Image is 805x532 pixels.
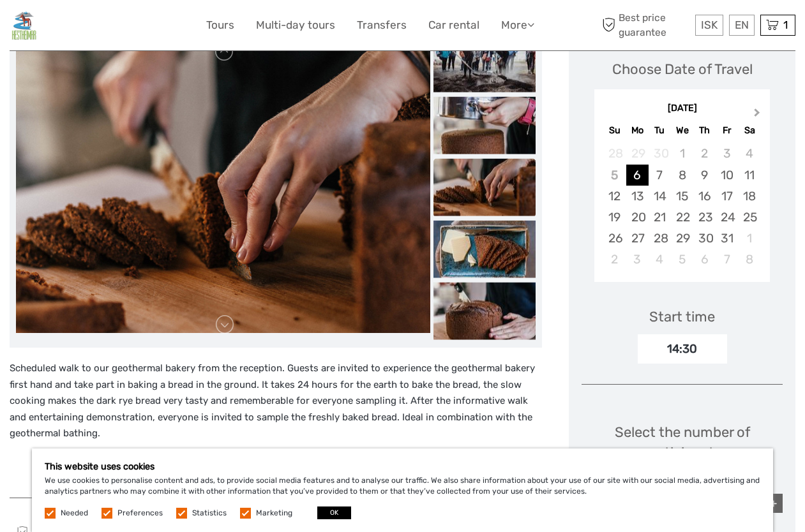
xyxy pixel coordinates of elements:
[626,249,649,270] div: Choose Monday, November 3rd, 2025
[603,165,626,186] div: Not available Sunday, October 5th, 2025
[671,207,693,228] div: Choose Wednesday, October 22nd, 2025
[649,249,671,270] div: Choose Tuesday, November 4th, 2025
[738,249,760,270] div: Choose Saturday, November 8th, 2025
[603,228,626,249] div: Choose Sunday, October 26th, 2025
[716,122,738,139] div: Fr
[206,16,234,34] a: Tours
[192,508,227,519] label: Statistics
[626,165,649,186] div: Choose Monday, October 6th, 2025
[433,35,536,92] img: 321035d3ade1406ab5681969df12e067_slider_thumbnail.jpeg
[433,221,536,278] img: 5e8c0969472840afb7f43496149d0288_slider_thumbnail.jpeg
[693,249,716,270] div: Choose Thursday, November 6th, 2025
[693,228,716,249] div: Choose Thursday, October 30th, 2025
[693,165,716,186] div: Choose Thursday, October 9th, 2025
[671,122,693,139] div: We
[598,143,765,270] div: month 2025-10
[671,228,693,249] div: Choose Wednesday, October 29th, 2025
[117,508,163,519] label: Preferences
[649,143,671,164] div: Not available Tuesday, September 30th, 2025
[582,422,783,480] div: Select the number of participants
[256,508,292,519] label: Marketing
[626,143,649,164] div: Not available Monday, September 29th, 2025
[701,18,718,31] span: ISK
[716,207,738,228] div: Choose Friday, October 24th, 2025
[738,165,760,186] div: Choose Saturday, October 11th, 2025
[638,334,727,364] div: 14:30
[738,207,760,228] div: Choose Saturday, October 25th, 2025
[781,18,790,31] span: 1
[716,228,738,249] div: Choose Friday, October 31st, 2025
[738,186,760,207] div: Choose Saturday, October 18th, 2025
[764,494,783,513] div: +
[603,249,626,270] div: Choose Sunday, November 2nd, 2025
[649,165,671,186] div: Choose Tuesday, October 7th, 2025
[599,11,692,39] span: Best price guarantee
[603,122,626,139] div: Su
[433,159,536,216] img: 41e811d212d94cb0839ba241703e6269_slider_thumbnail.jpeg
[357,16,407,34] a: Transfers
[716,249,738,270] div: Choose Friday, November 7th, 2025
[612,59,753,79] div: Choose Date of Travel
[693,207,716,228] div: Choose Thursday, October 23rd, 2025
[626,207,649,228] div: Choose Monday, October 20th, 2025
[626,122,649,139] div: Mo
[748,105,769,126] button: Next Month
[317,506,351,519] button: OK
[671,165,693,186] div: Choose Wednesday, October 8th, 2025
[45,461,760,472] h5: This website uses cookies
[716,143,738,164] div: Not available Friday, October 3rd, 2025
[693,122,716,139] div: Th
[32,448,773,532] div: We use cookies to personalise content and ads, to provide social media features and to analyse ou...
[626,186,649,207] div: Choose Monday, October 13th, 2025
[501,16,534,34] a: More
[61,508,88,519] label: Needed
[649,122,671,139] div: Tu
[738,228,760,249] div: Choose Saturday, November 1st, 2025
[671,143,693,164] div: Not available Wednesday, October 1st, 2025
[10,360,542,442] p: Scheduled walk to our geothermal bakery from the reception. Guests are invited to experience the ...
[693,143,716,164] div: Not available Thursday, October 2nd, 2025
[649,307,715,327] div: Start time
[671,249,693,270] div: Choose Wednesday, November 5th, 2025
[649,186,671,207] div: Choose Tuesday, October 14th, 2025
[10,10,38,41] img: General Info:
[428,16,479,34] a: Car rental
[716,186,738,207] div: Choose Friday, October 17th, 2025
[649,228,671,249] div: Choose Tuesday, October 28th, 2025
[603,207,626,228] div: Choose Sunday, October 19th, 2025
[433,283,536,340] img: b04f61f9411a4f2a99fe64a940a106c2_slider_thumbnail.jpeg
[594,102,770,115] div: [DATE]
[603,186,626,207] div: Choose Sunday, October 12th, 2025
[626,228,649,249] div: Choose Monday, October 27th, 2025
[738,143,760,164] div: Not available Saturday, October 4th, 2025
[649,207,671,228] div: Choose Tuesday, October 21st, 2025
[729,15,755,36] div: EN
[256,16,335,34] a: Multi-day tours
[16,43,430,333] img: 41e811d212d94cb0839ba241703e6269_main_slider.jpeg
[433,97,536,154] img: 87dbacc510214df0bbc76ba318cc10ad_slider_thumbnail.jpeg
[738,122,760,139] div: Sa
[716,165,738,186] div: Choose Friday, October 10th, 2025
[671,186,693,207] div: Choose Wednesday, October 15th, 2025
[693,186,716,207] div: Choose Thursday, October 16th, 2025
[603,143,626,164] div: Not available Sunday, September 28th, 2025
